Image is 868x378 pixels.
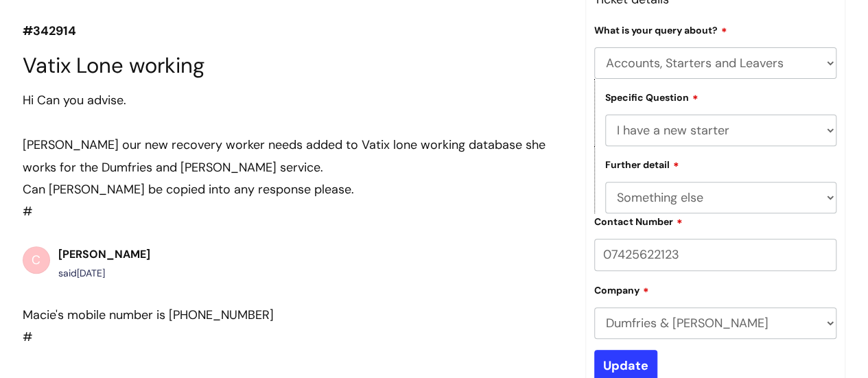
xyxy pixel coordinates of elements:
label: What is your query about? [594,23,727,36]
div: [PERSON_NAME] our new recovery worker needs added to Vatix lone working database she works for th... [23,134,565,178]
div: Hi Can you advise. [23,89,565,111]
div: # [23,304,515,349]
h1: Vatix Lone working [23,53,565,78]
label: Specific Question [605,90,699,104]
div: # [23,89,565,222]
label: Further detail [605,157,679,171]
b: [PERSON_NAME] [58,247,150,261]
label: Contact Number [594,214,683,228]
div: said [58,265,150,282]
div: Macie's mobile number is [PHONE_NUMBER] [23,304,515,326]
span: Thu, 14 Aug, 2025 at 4:14 PM [77,267,105,279]
p: #342914 [23,20,565,42]
div: Can [PERSON_NAME] be copied into any response please. [23,178,565,200]
label: Company [594,283,649,296]
div: C [23,246,50,274]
